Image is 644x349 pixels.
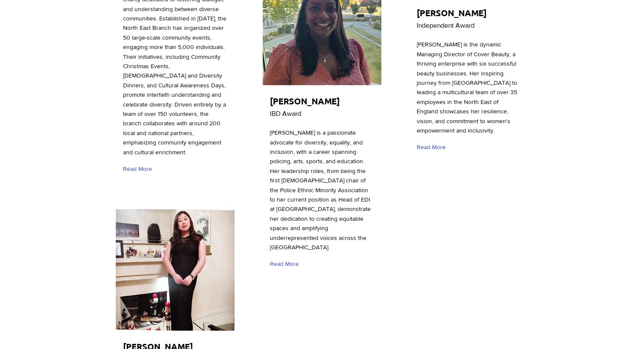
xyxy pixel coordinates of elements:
span: IBD Award [270,110,301,117]
span: Read More [123,165,152,173]
a: Read More [270,257,303,271]
span: [PERSON_NAME] [270,95,340,107]
span: Read More [270,260,299,268]
img: Wenyan Sharp [116,209,235,331]
a: Read More [417,140,449,155]
span: Independent Award [417,22,475,29]
span: [PERSON_NAME] is the dynamic Managing Director of Cover Beauty, a thriving enterprise with six su... [417,41,517,134]
span: Read More [417,143,446,152]
span: [PERSON_NAME] is a passionate advocate for diversity, equality, and inclusion, with a career span... [270,129,371,251]
span: [PERSON_NAME] [417,7,487,18]
a: Read More [123,162,156,176]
